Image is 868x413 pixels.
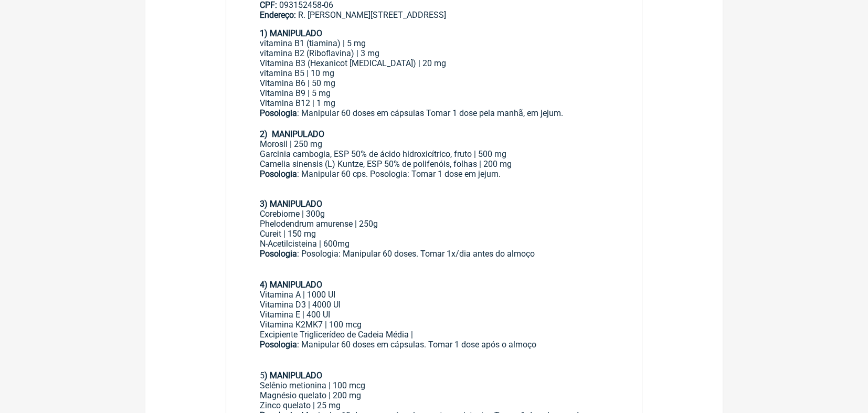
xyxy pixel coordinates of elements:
[260,330,608,340] div: Excipiente Triglicerídeo de Cadeia Média |
[260,10,608,20] div: R. [PERSON_NAME][STREET_ADDRESS]
[260,390,608,400] div: Magnésio quelato | 200 mg
[260,159,608,169] div: Camelia sinensis (L) Kuntze, ESP 50% de polifenóis, folhas | 200 mg
[260,380,608,390] div: Selênio metionina | 100 mcg
[260,169,297,179] strong: Posologia
[260,320,608,330] div: Vitamina K2MK7 | 100 mcg
[260,400,608,410] div: Zinco quelato | 25 mg
[260,280,322,290] strong: 4) MANIPULADO
[260,98,608,108] div: Vitamina B12 | 1 mg
[260,58,608,68] div: Vitamina B3 (Hexanicot [MEDICAL_DATA]) | 20 mg
[260,340,608,351] div: : Manipular 60 doses em cápsulas. Tomar 1 dose após o almoço ㅤ
[260,290,608,300] div: Vitamina A | 1000 UI
[260,340,297,350] strong: Posologia
[260,199,322,209] strong: 3) MANIPULADO
[260,310,608,320] div: Vitamina E | 400 UI
[260,370,608,380] div: 5
[260,209,608,219] div: Corebiome | 300g
[260,48,608,58] div: vitamina B2 (Riboflavina) | 3 mg
[260,78,608,88] div: Vitamina B6 | 50 mg
[260,28,322,38] strong: 1) MANIPULADO
[260,219,608,249] div: Phelodendrum amurense | 250g Cureit | 150 mg N-Acetilcisteina | 600mg
[260,108,608,129] div: : Manipular 60 doses em cápsulas Tomar 1 dose pela manhã, em jejum. ㅤ
[260,108,297,118] strong: Posologia
[260,300,608,310] div: Vitamina D3 | 4000 UI
[260,38,608,48] div: vitamina B1 (tiamina) | 5 mg
[260,129,324,139] strong: 2) MANIPULADO
[260,249,297,259] strong: Posologia
[260,169,608,179] div: : Manipular 60 cps. Posologia: Tomar 1 dose em jejum.
[260,88,608,98] div: Vitamina B9 | 5 mg
[260,68,608,78] div: vitamina B5 | 10 mg
[260,149,608,159] div: Garcinia cambogia, ESP 50% de ácido hidroxicítrico, fruto | 500 mg
[264,370,322,380] strong: ) MANIPULADO
[260,139,608,149] div: Morosil | 250 mg
[260,10,296,20] span: Endereço:
[260,249,608,280] div: : Posologia: Manipular 60 doses. Tomar 1x/dia antes do almoço ㅤ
